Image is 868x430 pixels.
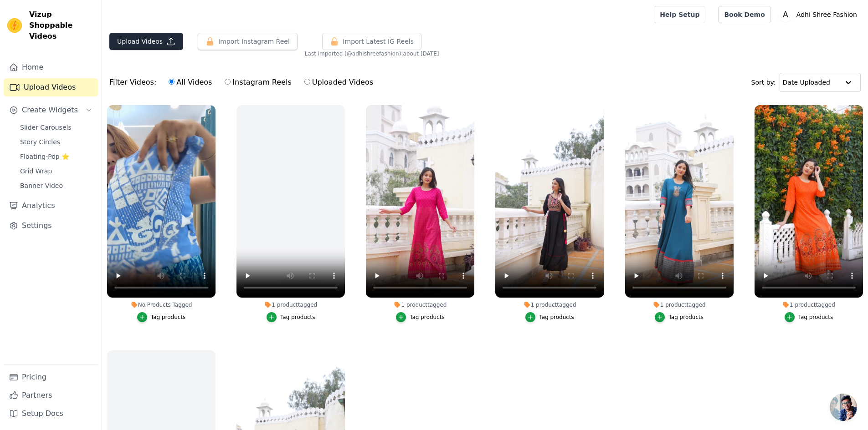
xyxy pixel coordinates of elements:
a: Slider Carousels [15,121,98,134]
button: Tag products [785,312,833,322]
a: Story Circles [15,136,98,148]
button: Tag products [655,312,704,322]
div: Tag products [798,314,833,321]
div: 1 product tagged [755,301,863,309]
label: All Videos [168,76,212,88]
input: Uploaded Videos [304,79,310,85]
span: Vizup Shoppable Videos [29,9,94,42]
span: Create Widgets [22,105,78,116]
div: 1 product tagged [625,301,734,309]
input: Instagram Reels [225,79,231,85]
span: Banner Video [20,181,63,190]
span: Slider Carousels [20,123,72,132]
div: Tag products [151,314,186,321]
div: Tag products [539,314,574,321]
div: No Products Tagged [107,301,216,309]
div: Sort by: [751,73,861,92]
div: 1 product tagged [366,301,474,309]
div: 1 product tagged [495,301,604,309]
button: Tag products [396,312,445,322]
p: Adhi Shree Fashion [793,6,861,23]
div: Tag products [280,314,315,321]
a: Book Demo [718,6,770,23]
a: Partners [4,386,98,405]
a: Upload Videos [4,78,98,96]
a: Banner Video [15,179,98,192]
label: Instagram Reels [224,76,292,88]
a: Grid Wrap [15,165,98,177]
button: Tag products [137,312,186,322]
button: Upload Videos [109,33,183,50]
a: Floating-Pop ⭐ [15,150,98,163]
span: Grid Wrap [20,167,52,176]
text: A [783,10,788,19]
a: Home [4,58,98,76]
a: Analytics [4,197,98,215]
span: Floating-Pop ⭐ [20,152,69,161]
input: All Videos [169,79,175,85]
div: Open chat [830,394,857,421]
a: Pricing [4,368,98,386]
button: Import Instagram Reel [198,33,298,50]
div: 1 product tagged [236,301,345,309]
button: Create Widgets [4,101,98,119]
span: Story Circles [20,137,60,147]
a: Help Setup [654,6,705,23]
button: Import Latest IG Reels [322,33,421,50]
label: Uploaded Videos [304,76,374,88]
div: Filter Videos: [109,72,378,93]
a: Setup Docs [4,405,98,423]
span: Import Latest IG Reels [343,37,414,46]
a: Settings [4,217,98,235]
div: Tag products [668,314,704,321]
button: Tag products [267,312,315,322]
span: Last imported (@ adhishreefashion ): about [DATE] [305,50,439,57]
div: Tag products [410,314,445,321]
button: A Adhi Shree Fashion [778,6,861,23]
button: Tag products [525,312,574,322]
img: Vizup [7,18,22,33]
